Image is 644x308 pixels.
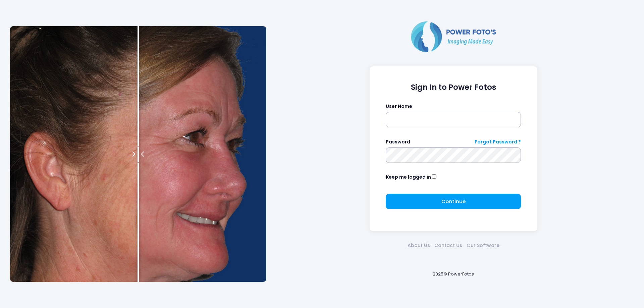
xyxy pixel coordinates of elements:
[273,260,634,288] div: 2025© PowerFotos
[386,103,412,110] label: User Name
[405,242,432,249] a: About Us
[386,83,521,92] h1: Sign In to Power Fotos
[386,174,431,181] label: Keep me logged in
[441,198,466,205] span: Continue
[386,138,410,145] label: Password
[432,242,464,249] a: Contact Us
[464,242,501,249] a: Our Software
[386,194,521,209] button: Continue
[475,138,521,145] a: Forgot Password ?
[408,20,499,53] img: Logo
